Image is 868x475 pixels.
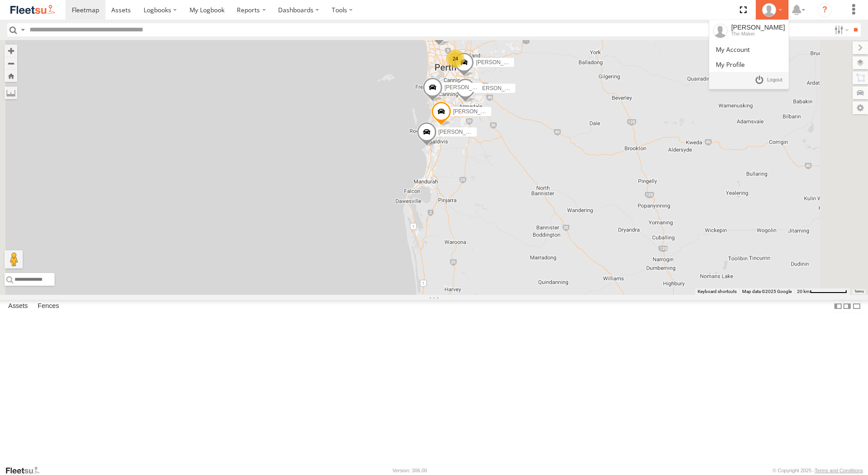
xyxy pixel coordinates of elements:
label: Assets [4,300,32,313]
div: [PERSON_NAME] [731,24,785,31]
button: Zoom Home [5,70,17,82]
label: Dock Summary Table to the Left [833,300,843,313]
a: Visit our Website [5,466,47,475]
button: Drag Pegman onto the map to open Street View [5,250,23,268]
span: [PERSON_NAME] - 1GRO876 [439,129,513,135]
span: [PERSON_NAME] -1HSK204 [476,59,547,66]
label: Search Query [19,23,26,36]
a: Terms and Conditions [815,468,863,473]
label: Hide Summary Table [852,300,861,313]
div: The Maker [731,31,785,36]
div: 24 [446,50,464,68]
span: 20 km [797,289,810,294]
label: Fences [33,300,64,313]
div: Version: 306.00 [393,468,427,473]
button: Zoom out [5,57,17,70]
button: Keyboard shortcuts [698,288,737,295]
button: Map scale: 20 km per 78 pixels [794,288,850,295]
label: Map Settings [853,101,868,114]
label: Measure [5,86,17,99]
label: Search Filter Options [831,23,850,36]
div: © Copyright 2025 - [773,468,863,473]
a: Terms (opens in new tab) [854,290,864,293]
span: [PERSON_NAME] - 1IAM429 - 0456 928 992 [453,109,563,115]
label: Dock Summary Table to the Right [843,300,852,313]
i: ? [818,3,832,17]
img: fleetsu-logo-horizontal.svg [9,4,56,16]
span: Map data ©2025 Google [742,289,792,294]
div: Carla Lindley [759,3,785,17]
button: Zoom in [5,45,17,57]
span: [PERSON_NAME] - 1IAU453 - 0408 092 213 [444,85,554,91]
